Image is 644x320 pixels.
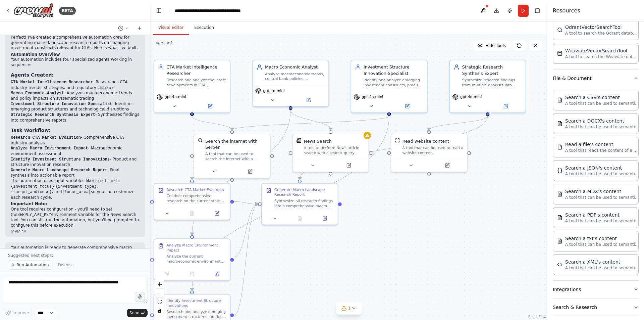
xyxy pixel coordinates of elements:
[528,315,546,319] a: React Flow attribution
[156,40,173,46] div: Version 1
[11,245,140,271] p: Your automation is ready to generate comprehensive macro landscape research reports! The workflow...
[166,64,226,77] div: CTA Market Intelligence Researcher
[11,168,107,173] code: Generate Macro Landscape Research Report
[565,212,639,218] div: Search a PDF's content
[179,270,205,278] button: No output available
[565,141,639,148] div: Read a file's content
[166,254,226,264] div: Analyze the current macroeconomic environment and its implications for CTA strategies, including ...
[557,262,562,267] img: XMLSearchTool
[11,168,140,178] li: - Final synthesis into actionable report
[565,165,639,171] div: Search a JSON's content
[165,94,186,99] span: gpt-4o-mini
[175,7,250,14] nav: breadcrumb
[134,24,145,32] button: Start a new chat
[565,195,639,200] p: A tool that can be used to semantic search a query from a MDX's content.
[206,270,227,278] button: Open in side panel
[402,145,464,155] div: A tool that can be used to read a website content.
[189,21,219,35] button: Execution
[297,116,491,180] g: Edge from b5ccae7e-8327-4f78-98b4-be6d79511858 to bf7c95e2-0382-4e80-8c23-8f5f9c45afcd
[565,171,639,177] p: A tool that can be used to semantic search a query from a JSON's content.
[265,64,325,70] div: Macro Economic Analyst
[553,7,580,15] h4: Resources
[263,88,285,93] span: gpt-4o-mini
[488,102,523,110] button: Open in side panel
[565,94,639,101] div: Search a CSV's content
[557,168,562,173] img: JSONSearchTool
[179,210,205,217] button: No output available
[430,162,465,169] button: Open in side panel
[11,57,140,67] p: Your automation includes four specialized agents working in sequence:
[291,96,326,104] button: Open in side panel
[565,265,639,271] p: A tool that can be used to semantic search a query from a XML's content.
[261,183,338,225] div: Generate Macro Landscape Research ReportSynthesize all research findings into a comprehensive mac...
[11,101,140,112] li: - Identifies emerging product structures and technological disruptions
[189,116,195,180] g: Edge from 7284c69f-1194-4cbc-98a8-158e6b5facce to fd8b745e-d5f2-4eb6-aa19-52e7a3f176de
[58,262,73,268] span: Dismiss
[553,70,639,87] button: File & Document
[565,124,639,130] p: A tool that can be used to semantic search a query from a DOCX's content.
[193,102,227,110] button: Open in side panel
[297,138,302,143] img: SerplyNewsSearchTool
[154,183,231,220] div: Research CTA Market EvolutionConduct comprehensive research on the current state and recent evolu...
[11,157,140,168] li: - Product and structure innovation research
[155,298,164,306] button: fit view
[557,191,562,197] img: MDXSearchTool
[59,7,76,15] div: BETA
[565,188,639,195] div: Search a MDX's content
[135,292,145,302] button: Click to speak your automation idea
[127,309,148,317] button: Send
[229,116,392,130] g: Edge from d57ad1e0-53c6-4f77-973d-58716e969433 to e465fed9-9c26-4c30-9f05-3e8ef22db7af
[55,184,96,189] code: {investment_type}
[11,112,140,123] li: - Synthesizes findings into comprehensive reports
[11,135,81,140] code: Research CTA Market Evolution
[336,302,362,315] button: 1
[557,121,562,126] img: DOCXSearchTool
[93,179,119,183] code: {timeframe}
[234,198,258,207] g: Edge from fd8b745e-d5f2-4eb6-aa19-52e7a3f176de to bf7c95e2-0382-4e80-8c23-8f5f9c45afcd
[11,80,140,90] li: - Researches CTA industry trends, strategies, and regulatory changes
[189,116,235,130] g: Edge from 7284c69f-1194-4cbc-98a8-158e6b5facce to e465fed9-9c26-4c30-9f05-3e8ef22db7af
[154,60,231,113] div: CTA Market Intelligence ResearcherResearch and analyze the latest developments in CTA (Commodity ...
[129,310,140,316] span: Send
[8,260,52,270] button: Run Automation
[13,3,54,18] img: Logo
[166,193,226,203] div: Conduct comprehensive research on the current state and recent evolution of the CTA industry, foc...
[287,215,313,222] button: No output available
[17,213,51,217] code: SERPLY_API_KEY
[166,243,226,253] div: Analyze Macro Environment Impact
[557,97,562,103] img: CSVSearchTool
[265,72,325,81] div: Analyze macroeconomic trends, central bank policies, geopolitical events, and market volatility p...
[198,138,203,143] img: SerperDevTool
[533,6,542,15] button: Hide right sidebar
[11,201,47,206] strong: Important Note:
[557,51,562,56] img: WeaviateVectorSearchTool
[12,310,29,316] span: Improve
[11,91,64,96] code: Macro Economic Analyst
[565,235,639,242] div: Search a txt's content
[274,187,334,197] div: Generate Macro Landscape Research Report
[11,35,140,51] p: Perfect! I've created a comprehensive automation crew for generating macro landscape research rep...
[11,91,140,101] li: - Analyzes macroeconomic trends and policy impacts on systematic trading
[11,146,140,156] li: - Macroeconomic environment assessment
[233,168,268,175] button: Open in side panel
[557,27,562,33] img: QdrantVectorSearchTool
[155,280,164,315] div: React Flow controls
[460,94,482,99] span: gpt-4o-mini
[155,289,164,298] button: zoom out
[557,215,562,220] img: PDFSearchTool
[189,110,293,235] g: Edge from deaf9c65-ff73-45fd-b9d1-7ce92e52af0b to 9815e612-1d6c-41bd-a322-05cd4b2d536d
[462,64,522,77] div: Strategic Research Synthesis Expert
[565,47,639,54] div: WeaviateVectorSearchTool
[16,262,49,268] span: Run Automation
[3,309,32,317] button: Improve
[565,24,639,31] div: QdrantVectorSearchTool
[166,309,226,319] div: Research and analyze emerging investment structures, product innovations, and technological disru...
[11,102,112,106] code: Investment Structure Innovation Specialist
[62,190,91,194] code: {focus_area}
[11,135,140,146] li: - Comprehensive CTA industry analysis
[274,198,334,208] div: Synthesize all research findings into a comprehensive macro landscape research report on changing...
[565,31,639,36] p: A tool to search the Qdrant database for relevant information on internal documents.
[304,138,332,144] div: News Search
[11,184,54,189] code: {investment_focus}
[153,21,189,35] button: Visual Editor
